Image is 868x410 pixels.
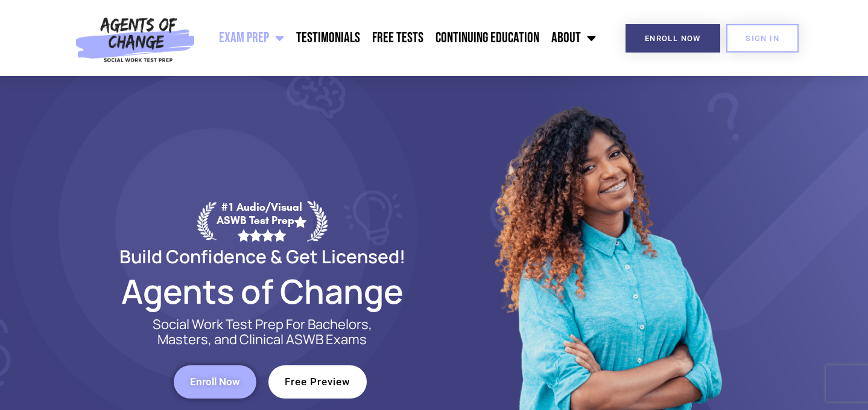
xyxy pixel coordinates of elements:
[429,23,545,53] a: Continuing Education
[746,34,779,42] span: SIGN IN
[545,23,602,53] a: About
[285,377,350,387] span: Free Preview
[645,34,701,42] span: Enroll Now
[626,24,720,53] a: Enroll Now
[90,277,434,305] h2: Agents of Change
[90,248,434,265] h2: Build Confidence & Get Licensed!
[217,200,307,241] div: #1 Audio/Visual ASWB Test Prep
[213,23,290,53] a: Exam Prep
[366,23,429,53] a: Free Tests
[290,23,366,53] a: Testimonials
[726,24,799,53] a: SIGN IN
[268,365,367,399] a: Free Preview
[190,377,240,387] span: Enroll Now
[139,317,386,347] p: Social Work Test Prep For Bachelors, Masters, and Clinical ASWB Exams
[174,365,256,399] a: Enroll Now
[201,23,602,53] nav: Menu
